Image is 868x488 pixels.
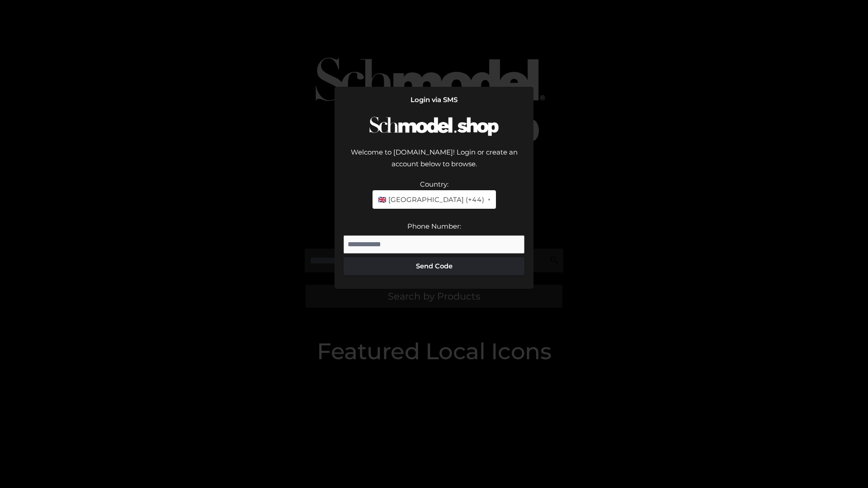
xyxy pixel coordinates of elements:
[420,180,448,188] label: Country:
[366,108,502,144] img: Schmodel Logo
[344,257,524,275] button: Send Code
[407,222,461,230] label: Phone Number:
[344,96,524,104] h2: Login via SMS
[344,146,524,178] div: Welcome to [DOMAIN_NAME]! Login or create an account below to browse.
[378,194,484,206] span: 🇬🇧 [GEOGRAPHIC_DATA] (+44)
